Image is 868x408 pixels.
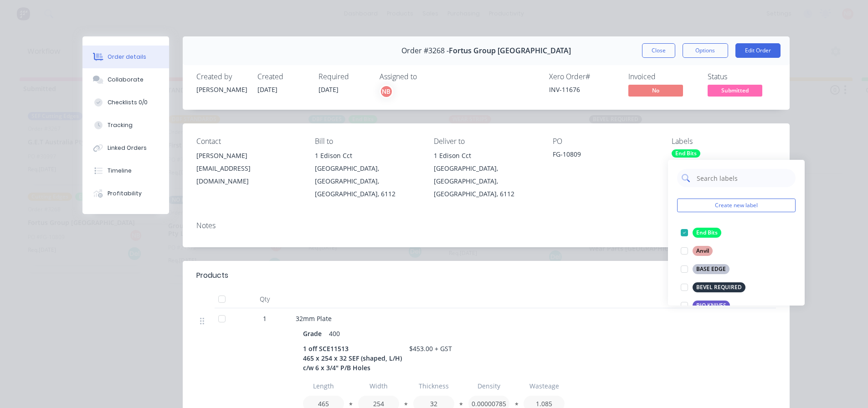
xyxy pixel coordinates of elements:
[549,72,617,81] div: Xero Order #
[196,137,301,146] div: Contact
[677,299,734,312] button: BIO KNIVES
[553,149,657,162] div: FG-10809
[401,46,449,55] span: Order #3268 -
[380,85,393,98] button: NB
[468,378,509,394] input: Label
[196,221,776,230] div: Notes
[315,162,419,200] div: [GEOGRAPHIC_DATA], [GEOGRAPHIC_DATA], [GEOGRAPHIC_DATA], 6112
[318,72,369,81] div: Required
[693,246,713,256] div: Anvil
[196,162,301,188] div: [EMAIL_ADDRESS][DOMAIN_NAME]
[553,137,657,146] div: PO
[82,114,169,137] button: Tracking
[315,137,419,146] div: Bill to
[677,245,716,257] button: Anvil
[693,264,729,274] div: BASE EDGE
[196,149,301,162] div: [PERSON_NAME]
[735,43,781,58] button: Edit Order
[413,378,454,394] input: Label
[358,378,399,394] input: Label
[108,121,133,129] div: Tracking
[263,314,267,323] span: 1
[82,68,169,91] button: Collaborate
[108,144,147,152] div: Linked Orders
[257,72,308,81] div: Created
[693,228,721,238] div: End Bits
[677,263,733,275] button: BASE EDGE
[693,282,745,292] div: BEVEL REQUIRED
[434,162,538,200] div: [GEOGRAPHIC_DATA], [GEOGRAPHIC_DATA], [GEOGRAPHIC_DATA], 6112
[196,270,228,281] div: Products
[642,43,675,58] button: Close
[315,149,419,162] div: 1 Edison Cct
[257,85,277,94] span: [DATE]
[296,314,332,323] span: 32mm Plate
[406,342,456,355] div: $453.00 + GST
[318,85,339,94] span: [DATE]
[108,167,132,175] div: Timeline
[380,72,471,81] div: Assigned to
[677,226,725,239] button: End Bits
[108,76,144,84] div: Collaborate
[434,137,538,146] div: Deliver to
[196,85,247,94] div: [PERSON_NAME]
[196,72,247,81] div: Created by
[672,149,700,158] div: End Bits
[315,149,419,200] div: 1 Edison Cct[GEOGRAPHIC_DATA], [GEOGRAPHIC_DATA], [GEOGRAPHIC_DATA], 6112
[82,137,169,159] button: Linked Orders
[677,199,796,212] button: Create new label
[108,189,142,198] div: Profitability
[303,378,344,394] input: Label
[303,342,406,374] div: 1 off SCE11513 465 x 254 x 32 SEF (shaped, L/H) c/w 6 x 3/4" P/B Holes
[628,85,683,96] span: No
[434,149,538,162] div: 1 Edison Cct
[683,43,728,58] button: Options
[677,281,749,294] button: BEVEL REQUIRED
[82,46,169,68] button: Order details
[693,301,730,311] div: BIO KNIVES
[549,85,617,94] div: INV-11676
[696,169,791,187] input: Search labels
[108,53,146,61] div: Order details
[449,46,571,55] span: Fortus Group [GEOGRAPHIC_DATA]
[708,72,776,81] div: Status
[82,182,169,205] button: Profitability
[108,98,148,107] div: Checklists 0/0
[82,159,169,182] button: Timeline
[82,91,169,114] button: Checklists 0/0
[672,137,776,146] div: Labels
[708,85,762,98] button: Submitted
[303,327,325,340] div: Grade
[434,149,538,200] div: 1 Edison Cct[GEOGRAPHIC_DATA], [GEOGRAPHIC_DATA], [GEOGRAPHIC_DATA], 6112
[196,149,301,188] div: [PERSON_NAME][EMAIL_ADDRESS][DOMAIN_NAME]
[628,72,697,81] div: Invoiced
[325,327,344,340] div: 400
[237,290,292,308] div: Qty
[524,378,565,394] input: Label
[708,85,762,96] span: Submitted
